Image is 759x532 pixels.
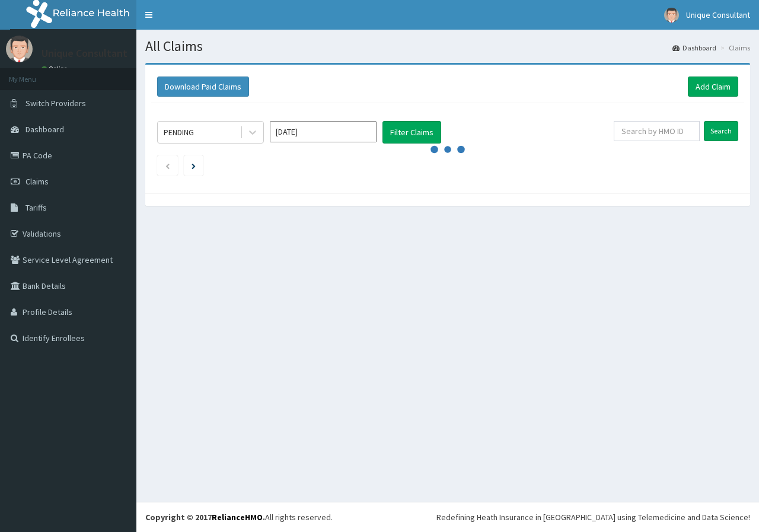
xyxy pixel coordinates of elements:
[664,8,679,23] img: User Image
[270,121,377,142] input: Select Month and Year
[614,121,700,141] input: Search by HMO ID
[42,65,70,73] a: Online
[25,202,47,213] span: Tariffs
[686,9,750,20] span: Unique Consultant
[165,160,170,171] a: Previous page
[6,36,33,62] img: User Image
[436,511,750,523] div: Redefining Heath Insurance in [GEOGRAPHIC_DATA] using Telemedicine and Data Science!
[688,77,738,97] a: Add Claim
[145,39,750,54] h1: All Claims
[25,176,49,187] span: Claims
[382,121,441,144] button: Filter Claims
[672,43,716,53] a: Dashboard
[164,126,194,138] div: PENDING
[704,121,738,141] input: Search
[136,502,759,532] footer: All rights reserved.
[42,48,127,59] p: Unique Consultant
[25,98,86,109] span: Switch Providers
[25,124,64,135] span: Dashboard
[212,512,263,523] a: RelianceHMO
[430,132,465,167] svg: audio-loading
[157,77,249,97] button: Download Paid Claims
[145,512,265,523] strong: Copyright © 2017 .
[192,160,196,171] a: Next page
[717,43,750,53] li: Claims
